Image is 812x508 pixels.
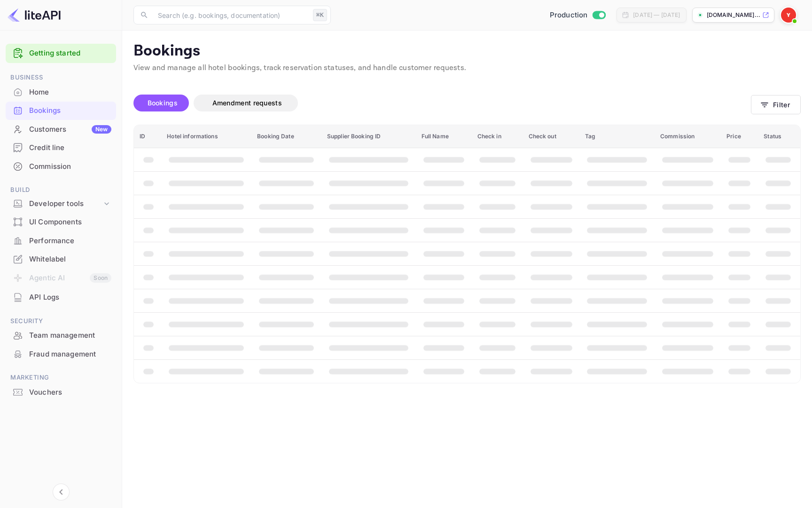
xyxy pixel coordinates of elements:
[6,316,116,326] span: Security
[758,125,800,148] th: Status
[133,63,801,74] p: View and manage all hotel bookings, track reservation statuses, and handle customer requests.
[6,102,116,120] div: Bookings
[6,250,116,269] div: Whitelabel
[161,125,251,148] th: Hotel informations
[6,232,116,250] div: Performance
[8,8,61,23] img: LiteAPI logo
[29,105,111,116] div: Bookings
[148,99,178,107] span: Bookings
[134,125,161,148] th: ID
[6,250,116,268] a: Whitelabel
[29,387,111,398] div: Vouchers
[655,125,721,148] th: Commission
[6,102,116,119] a: Bookings
[6,288,116,306] a: API Logs
[6,44,116,63] div: Getting started
[29,217,111,228] div: UI Components
[6,120,116,138] a: CustomersNew
[29,349,111,360] div: Fraud management
[29,161,111,172] div: Commission
[133,95,751,111] div: account-settings tabs
[29,87,111,98] div: Home
[550,10,588,21] span: Production
[6,139,116,156] a: Credit line
[707,11,760,19] p: [DOMAIN_NAME]...
[29,292,111,303] div: API Logs
[523,125,580,148] th: Check out
[546,10,609,21] div: Switch to Sandbox mode
[6,326,116,345] div: Team management
[92,125,111,134] div: New
[472,125,523,148] th: Check in
[313,9,327,21] div: ⌘K
[212,99,282,107] span: Amendment requests
[321,125,416,148] th: Supplier Booking ID
[29,236,111,246] div: Performance
[721,125,758,148] th: Price
[6,383,116,402] div: Vouchers
[6,383,116,401] a: Vouchers
[633,11,680,19] div: [DATE] — [DATE]
[751,95,801,114] button: Filter
[6,196,116,212] div: Developer tools
[29,124,111,135] div: Customers
[6,158,116,175] a: Commission
[6,185,116,195] span: Build
[416,125,472,148] th: Full Name
[29,198,102,209] div: Developer tools
[6,213,116,231] div: UI Components
[6,120,116,139] div: CustomersNew
[6,158,116,176] div: Commission
[6,139,116,157] div: Credit line
[6,213,116,230] a: UI Components
[6,373,116,383] span: Marketing
[6,345,116,364] div: Fraud management
[6,326,116,344] a: Team management
[152,6,309,24] input: Search (e.g. bookings, documentation)
[6,83,116,101] a: Home
[29,48,111,59] a: Getting started
[781,8,796,23] img: Yandex
[6,72,116,83] span: Business
[29,143,111,153] div: Credit line
[6,83,116,102] div: Home
[6,232,116,249] a: Performance
[29,254,111,265] div: Whitelabel
[29,330,111,341] div: Team management
[133,42,801,61] p: Bookings
[6,288,116,307] div: API Logs
[579,125,655,148] th: Tag
[53,484,70,500] button: Collapse navigation
[134,125,800,383] table: booking table
[6,345,116,363] a: Fraud management
[251,125,321,148] th: Booking Date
